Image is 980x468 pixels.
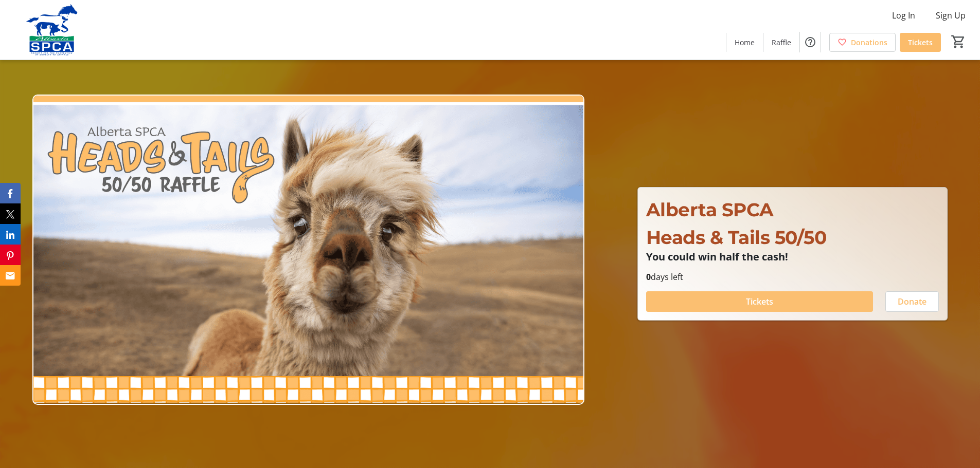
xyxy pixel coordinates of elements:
span: Tickets [746,295,773,308]
button: Sign Up [928,7,974,24]
p: You could win half the cash! [646,251,939,263]
a: Tickets [900,33,941,52]
span: Home [735,37,755,48]
span: Donate [898,295,926,308]
span: Raffle [772,37,791,48]
span: Heads & Tails 50/50 [646,226,827,249]
span: Tickets [908,37,933,48]
button: Help [800,32,821,52]
span: Alberta SPCA [646,198,774,221]
span: Donations [851,37,887,48]
span: 0 [646,271,651,283]
span: Log In [892,9,915,22]
p: days left [646,271,939,283]
a: Raffle [763,33,799,52]
img: Alberta SPCA's Logo [6,4,98,55]
button: Tickets [646,291,873,312]
button: Cart [949,32,968,51]
img: Campaign CTA Media Photo [32,95,584,405]
a: Donations [829,33,896,52]
span: Sign Up [936,9,966,22]
button: Log In [884,7,923,24]
button: Donate [885,291,939,312]
a: Home [726,33,763,52]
